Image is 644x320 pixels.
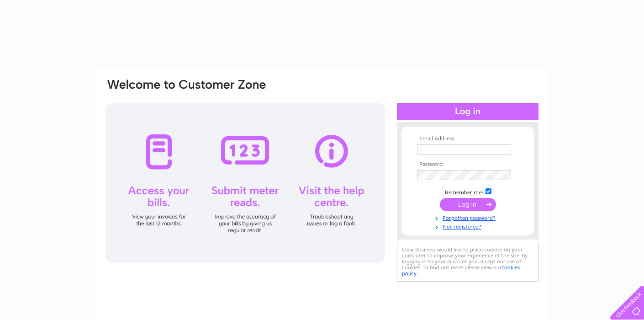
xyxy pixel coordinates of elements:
td: Remember me? [415,187,521,196]
a: Not registered? [417,222,521,230]
th: Password: [415,161,521,168]
div: Clear Business would like to place cookies on your computer to improve your experience of the sit... [397,242,538,282]
a: Forgotten password? [417,213,521,222]
a: cookies policy [402,264,520,277]
input: Submit [440,198,496,211]
th: Email Address: [415,136,521,142]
